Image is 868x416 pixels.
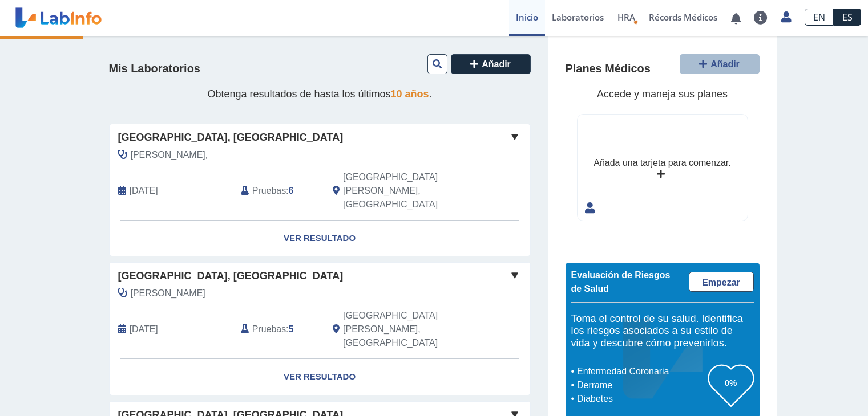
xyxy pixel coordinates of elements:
[451,54,531,74] button: Añadir
[708,376,754,390] h3: 0%
[617,11,635,23] span: HRA
[597,88,728,100] span: Accede y maneja sus planes
[482,59,511,69] span: Añadir
[574,365,708,378] li: Enfermedad Coronaria
[109,62,200,76] h4: Mis Laboratorios
[110,221,530,256] a: Ver Resultado
[118,130,344,145] span: [GEOGRAPHIC_DATA], [GEOGRAPHIC_DATA]
[680,54,760,74] button: Añadir
[574,392,708,406] li: Diabetes
[110,359,530,395] a: Ver Resultado
[689,272,754,292] a: Empezar
[343,170,469,211] span: San Juan, PR
[207,88,431,100] span: Obtenga resultados de hasta los últimos .
[702,278,740,287] span: Empezar
[289,186,294,195] b: 6
[131,287,205,300] span: Bouet Blasini, Rafael
[130,323,158,336] span: 2025-04-09
[289,324,294,334] b: 5
[252,323,286,336] span: Pruebas
[571,313,754,350] h5: Toma el control de su salud. Identifica los riesgos asociados a su estilo de vida y descubre cómo...
[130,184,158,198] span: 2025-09-10
[232,309,324,350] div: :
[594,156,730,170] div: Añada una tarjeta para comenzar.
[805,9,834,26] a: EN
[574,378,708,392] li: Derrame
[571,270,671,293] span: Evaluación de Riesgos de Salud
[710,59,740,69] span: Añadir
[252,184,286,198] span: Pruebas
[566,62,651,76] h4: Planes Médicos
[834,9,861,26] a: ES
[232,170,324,211] div: :
[131,148,208,162] span: Mercedes Maldonado, Milciades,
[343,309,469,350] span: San Juan, PR
[391,88,429,100] span: 10 años
[118,268,344,284] span: [GEOGRAPHIC_DATA], [GEOGRAPHIC_DATA]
